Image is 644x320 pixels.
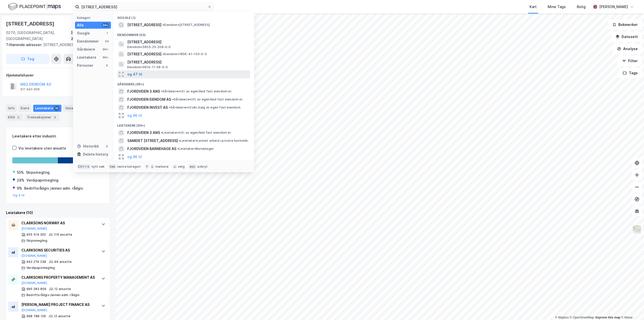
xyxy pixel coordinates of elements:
div: Mine Tags [548,4,566,10]
div: Leietakere (10) [6,210,110,216]
div: Kontrollprogram for chat [619,296,644,320]
button: og 96 til [127,113,142,119]
div: 942 274 238 [26,260,46,264]
div: Alle [77,22,84,28]
div: Google [77,30,90,36]
span: FJORDVEIEN 3 ANS [127,88,160,94]
div: Transaksjoner [25,114,59,121]
div: Kart [530,4,537,10]
div: velg [178,165,185,169]
div: 0270, [GEOGRAPHIC_DATA], [GEOGRAPHIC_DATA] [6,30,71,42]
span: • [163,52,164,56]
div: Bedriftsrådgiv./annen adm. rådgiv. [26,293,80,297]
span: • [161,131,163,134]
div: 955 514 262 [26,233,46,237]
div: 0 [105,144,109,148]
span: Leietaker • Barnehager [177,147,214,151]
div: Leietakere etter industri [12,133,103,139]
div: nytt søk [92,165,105,169]
span: • [177,147,179,151]
button: [DOMAIN_NAME] [21,308,47,312]
div: 55% [17,169,24,175]
button: Tags [619,68,642,78]
div: 12 ansatte [54,314,70,318]
div: 46 ansatte [54,260,72,264]
div: tab [109,164,116,169]
div: 99+ [102,47,109,51]
div: avbryt [197,165,208,169]
span: Leietaker • Lønnet arbeid i private husholdn. [179,139,249,143]
button: Og 4 til [13,193,25,197]
div: [STREET_ADDRESS] [6,42,106,48]
div: [STREET_ADDRESS] [6,20,55,28]
div: 3 [52,115,57,120]
div: CLARKSONS NORWAY AS [21,220,96,226]
div: Eiere [19,105,31,112]
a: Mapbox [555,316,569,319]
button: Filter [618,56,642,66]
div: Historikk [77,143,99,149]
button: [DOMAIN_NAME] [21,227,47,231]
div: Bedriftsrådgiv./annen adm. rådgiv. [24,185,84,191]
span: FJORDVEIEN INVEST AS [127,104,168,111]
div: 9% [17,185,22,191]
span: FJORDVEIEN 3 ANS [127,130,160,136]
div: 116 ansatte [54,233,72,237]
span: Eiendom • [STREET_ADDRESS] [163,23,210,27]
div: neste kategori [117,165,141,169]
div: ESG [6,114,23,121]
div: Info [6,105,17,112]
button: og 96 til [127,154,142,160]
span: • [179,139,180,143]
span: Eiendom • 5603-25-208-0-0 [127,45,171,49]
div: Verdipapirmegling [26,266,55,270]
div: Gårdeiere [77,46,95,52]
div: Leietakere [33,105,61,112]
div: 12 ansatte [54,287,71,291]
div: Ctrl + k [77,164,91,169]
div: markere [155,165,169,169]
span: • [161,89,163,93]
div: Vis leietakere uten ansatte [18,145,66,151]
span: • [172,97,174,101]
div: Skipsmegling [26,239,47,243]
span: FJORDVEIEN BARNEHAGE AS [127,146,176,152]
span: • [169,105,170,109]
div: esc [189,164,196,169]
iframe: Chat Widget [619,296,644,320]
span: FJORDVEIEN EIENDOM AS [127,96,171,102]
div: Google (1) [113,12,254,21]
span: [STREET_ADDRESS] [127,22,162,28]
div: [PERSON_NAME] PROJECT FINANCE AS [21,302,96,308]
div: 28% [17,177,24,183]
div: CLARKSONS PROPERTY MANAGEMENT AS [21,274,96,280]
div: 99+ [102,55,109,59]
button: Datasett [611,32,642,42]
div: 998 788 129 [26,314,46,318]
button: [DOMAIN_NAME] [21,281,47,285]
div: Skipsmegling [26,169,50,175]
span: Tilhørende adresser: [6,43,43,47]
img: Z [632,225,642,234]
span: SAMEIET [STREET_ADDRESS] [127,138,178,144]
div: 0 [105,63,109,67]
div: 995 283 859 [26,287,46,291]
div: CLARKSONS SECURITIES AS [21,247,96,253]
div: Hjemmelshaver [6,72,109,78]
img: logo.f888ab2527a4732fd821a326f86c7f29.svg [8,2,61,11]
a: OpenStreetMap [570,316,594,319]
div: Leietakere [77,54,96,60]
div: Personer [77,62,93,68]
span: Gårdeiere • Utl. av egen/leid fast eiendom el. [172,97,243,101]
button: Tag [6,54,49,64]
div: Gårdeiere (99+) [113,78,254,87]
input: Søk på adresse, matrikkel, gårdeiere, leietakere eller personer [79,3,208,11]
div: 1 [105,31,109,35]
div: 99+ [102,23,109,27]
button: Bokmerker [608,20,642,30]
div: Eiendommer (50) [113,29,254,38]
div: Bolig [577,4,586,10]
span: [STREET_ADDRESS] [127,51,162,57]
button: [DOMAIN_NAME] [21,254,47,258]
div: [PERSON_NAME] [599,4,628,10]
